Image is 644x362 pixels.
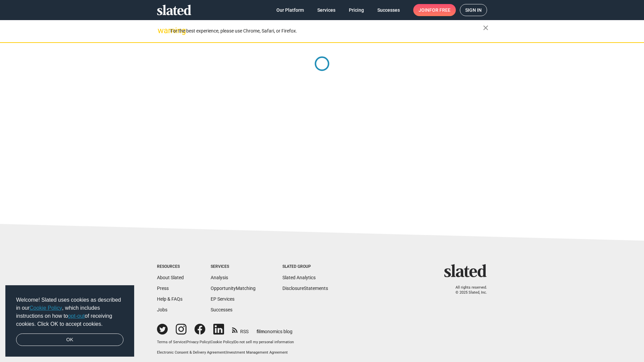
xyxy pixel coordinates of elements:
[233,340,234,344] span: |
[211,296,234,302] a: EP Services
[157,264,184,269] div: Resources
[232,324,249,335] a: RSS
[211,286,256,291] a: OpportunityMatching
[157,296,182,302] a: Help & FAQs
[234,340,294,345] button: Do not sell my personal information
[465,4,482,16] span: Sign in
[157,275,184,280] a: About Slated
[68,313,85,319] a: opt-out
[211,307,232,312] a: Successes
[185,340,186,344] span: |
[157,307,167,312] a: Jobs
[210,340,211,344] span: |
[157,286,169,291] a: Press
[30,305,62,311] a: Cookie Policy
[157,340,185,344] a: Terms of Service
[413,4,456,16] a: Joinfor free
[158,26,166,35] mat-icon: warning
[377,4,400,16] span: Successes
[343,4,369,16] a: Pricing
[5,285,134,357] div: cookieconsent
[211,264,256,269] div: Services
[276,4,304,16] span: Our Platform
[16,296,123,328] span: Welcome! Slated uses cookies as described in our , which includes instructions on how to of recei...
[429,4,450,16] span: for free
[372,4,405,16] a: Successes
[157,350,225,355] a: Electronic Consent & Delivery Agreement
[225,350,226,355] span: |
[460,4,487,16] a: Sign in
[170,26,483,36] div: For the best experience, please use Chrome, Safari, or Firefox.
[282,275,316,280] a: Slated Analytics
[448,285,487,295] p: All rights reserved. © 2025 Slated, Inc.
[282,264,328,269] div: Slated Group
[186,340,210,344] a: Privacy Policy
[226,350,288,355] a: Investment Management Agreement
[317,4,335,16] span: Services
[482,24,490,32] mat-icon: close
[349,4,364,16] span: Pricing
[257,323,292,335] a: filmonomics blog
[312,4,341,16] a: Services
[419,4,450,16] span: Join
[257,329,265,334] span: film
[16,334,123,346] a: dismiss cookie message
[211,275,228,280] a: Analysis
[211,340,233,344] a: Cookie Policy
[271,4,309,16] a: Our Platform
[282,286,328,291] a: DisclosureStatements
